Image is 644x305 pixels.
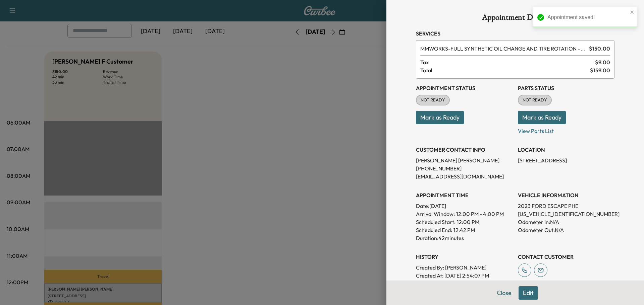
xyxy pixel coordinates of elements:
[518,156,614,164] p: [STREET_ADDRESS]
[416,29,614,37] h3: Services
[518,210,614,218] p: [US_VEHICLE_IDENTIFICATION_NUMBER]
[416,253,513,261] h3: History
[589,45,610,53] span: $ 150.00
[492,286,516,300] button: Close
[420,58,595,66] span: Tax
[417,97,449,103] span: NOT READY
[518,124,614,135] p: View Parts List
[416,202,513,210] p: Date: [DATE]
[416,172,513,180] p: [EMAIL_ADDRESS][DOMAIN_NAME]
[416,272,513,280] p: Created At : [DATE] 2:54:07 PM
[518,84,614,92] h3: Parts Status
[518,202,614,210] p: 2023 FORD ESCAPE PHE
[547,13,628,21] div: Appointment saved!
[416,234,513,242] p: Duration: 42 minutes
[416,226,452,234] p: Scheduled End:
[456,210,504,218] span: 12:00 PM - 4:00 PM
[595,58,610,66] span: $ 9.00
[453,226,475,234] p: 12:42 PM
[457,218,479,226] p: 12:00 PM
[519,97,551,103] span: NOT READY
[518,111,566,124] button: Mark as Ready
[518,146,614,154] h3: LOCATION
[518,253,614,261] h3: CONTACT CUSTOMER
[630,9,635,15] button: close
[416,111,464,124] button: Mark as Ready
[416,191,513,199] h3: APPOINTMENT TIME
[416,263,513,272] p: Created By : [PERSON_NAME]
[416,218,455,226] p: Scheduled Start:
[518,218,614,226] p: Odometer In: N/A
[518,191,614,199] h3: VEHICLE INFORMATION
[519,286,538,300] button: Edit
[416,210,513,218] p: Arrival Window:
[590,66,610,74] span: $ 159.00
[416,156,513,164] p: [PERSON_NAME] [PERSON_NAME]
[518,226,614,234] p: Odometer Out: N/A
[420,66,590,74] span: Total
[416,146,513,154] h3: CUSTOMER CONTACT INFO
[416,84,513,92] h3: Appointment Status
[420,45,586,53] span: FULL SYNTHETIC OIL CHANGE AND TIRE ROTATION - WORKS PACKAGE
[416,13,614,24] h1: Appointment Details
[416,164,513,172] p: [PHONE_NUMBER]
